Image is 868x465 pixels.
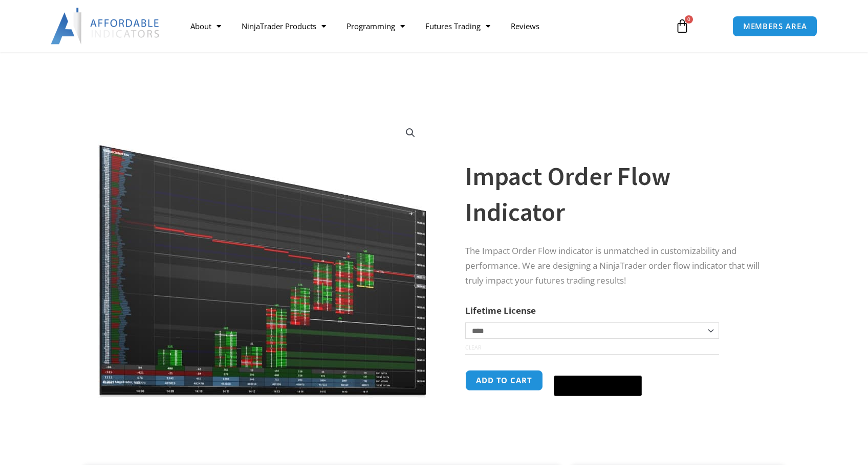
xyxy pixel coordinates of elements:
[98,116,427,399] img: OrderFlow 2
[554,376,642,396] button: Buy with GPay
[552,368,644,369] iframe: Secure payment input frame
[660,11,705,41] a: 0
[401,124,420,142] a: View full-screen image gallery
[465,305,536,316] label: Lifetime License
[415,14,501,38] a: Futures Trading
[685,15,693,24] span: 0
[465,158,764,230] h1: Impact Order Flow Indicator
[465,344,481,351] a: Clear options
[501,14,550,38] a: Reviews
[336,14,415,38] a: Programming
[743,22,807,30] span: MEMBERS AREA
[180,14,663,38] nav: Menu
[732,16,818,37] a: MEMBERS AREA
[465,244,764,288] p: The Impact Order Flow indicator is unmatched in customizability and performance. We are designing...
[180,14,231,38] a: About
[465,370,543,391] button: Add to cart
[231,14,336,38] a: NinjaTrader Products
[51,8,161,44] img: LogoAI | Affordable Indicators – NinjaTrader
